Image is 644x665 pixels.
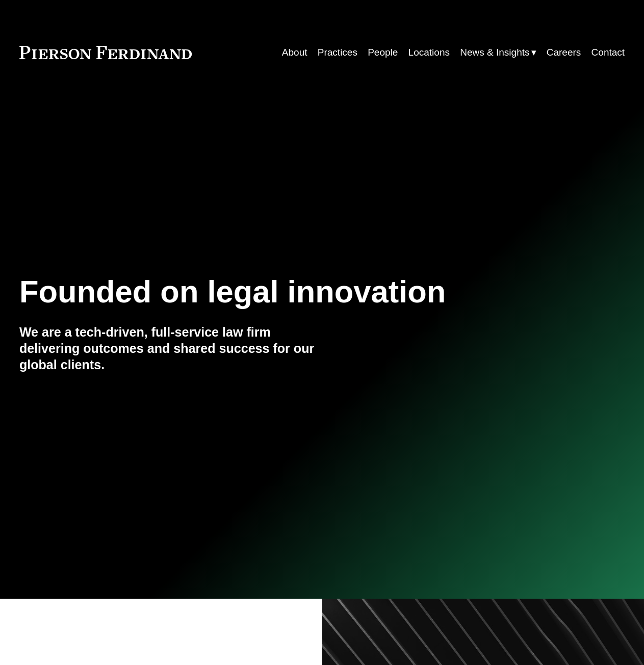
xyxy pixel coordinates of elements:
h1: Founded on legal innovation [19,274,524,310]
a: Locations [408,43,450,62]
a: People [368,43,398,62]
a: Practices [318,43,357,62]
a: About [282,43,307,62]
a: folder dropdown [460,43,536,62]
h4: We are a tech-driven, full-service law firm delivering outcomes and shared success for our global... [19,324,322,373]
a: Careers [547,43,581,62]
a: Contact [591,43,625,62]
span: News & Insights [460,44,529,61]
